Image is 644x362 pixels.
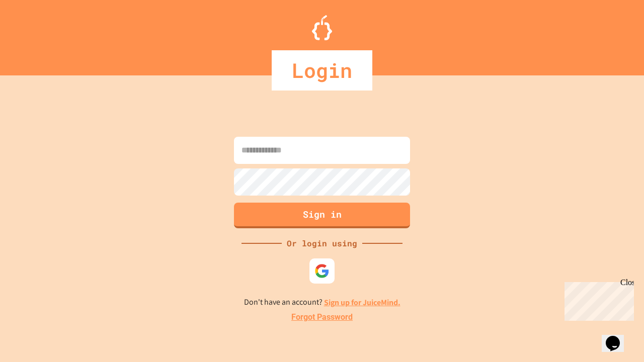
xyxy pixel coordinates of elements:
a: Sign up for JuiceMind. [324,297,400,308]
iframe: chat widget [602,322,634,352]
div: Chat with us now!Close [4,4,69,64]
div: Login [272,50,372,90]
a: Forgot Password [291,311,353,323]
iframe: chat widget [560,278,634,321]
p: Don't have an account? [244,296,400,309]
img: google-icon.svg [314,263,330,279]
div: Or login using [282,237,362,249]
img: Logo.svg [312,15,332,40]
button: Sign in [234,203,410,228]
